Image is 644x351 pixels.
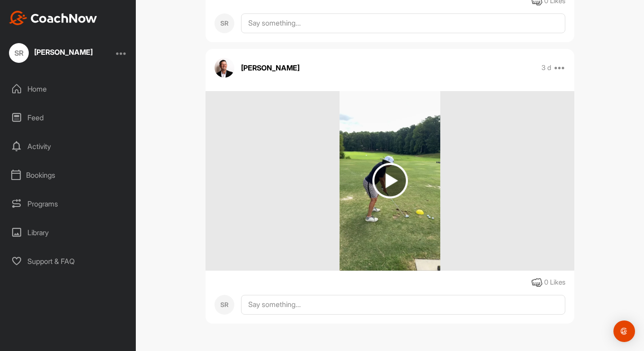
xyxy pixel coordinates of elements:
[215,13,234,33] div: SR
[544,277,565,288] div: 0 Likes
[5,135,132,158] div: Activity
[5,250,132,272] div: Support & FAQ
[5,106,132,129] div: Feed
[241,62,300,73] p: [PERSON_NAME]
[5,193,132,215] div: Programs
[340,91,440,271] img: media
[372,163,408,198] img: play
[5,221,132,244] div: Library
[5,164,132,186] div: Bookings
[613,320,635,342] div: Open Intercom Messenger
[5,78,132,100] div: Home
[541,63,551,72] p: 3 d
[215,58,234,78] img: avatar
[9,43,29,63] div: SR
[9,11,97,25] img: CoachNow
[215,295,234,315] div: SR
[34,48,93,56] div: [PERSON_NAME]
